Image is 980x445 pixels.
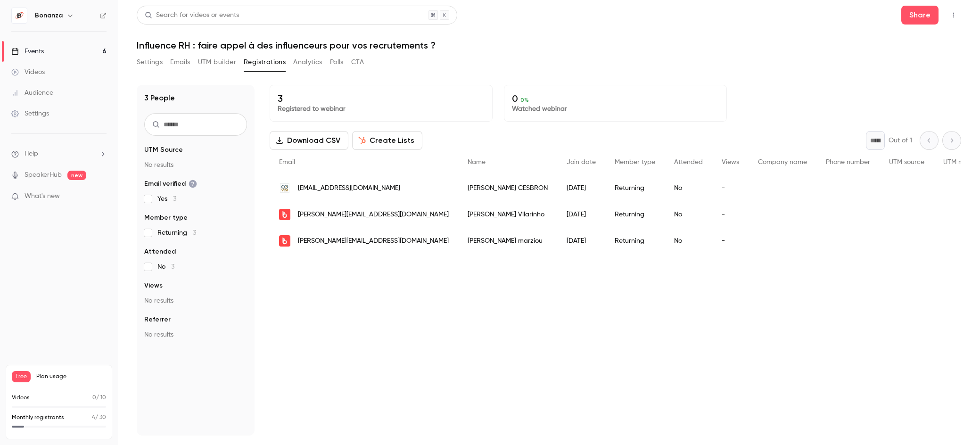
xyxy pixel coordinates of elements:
[12,413,64,422] p: Monthly registrants
[193,230,196,236] span: 3
[567,159,596,165] span: Join date
[92,413,106,422] p: / 30
[615,159,655,165] span: Member type
[170,55,190,70] button: Emails
[712,228,749,254] div: -
[144,296,247,305] p: No results
[520,97,529,103] span: 0 %
[11,47,44,56] div: Events
[278,104,485,114] p: Registered to webinar
[144,247,176,256] span: Attended
[889,136,912,145] p: Out of 1
[279,159,295,165] span: Email
[67,171,86,180] span: new
[758,159,807,165] span: Company name
[458,201,557,228] div: [PERSON_NAME] Vilarinho
[722,159,739,165] span: Views
[293,55,322,70] button: Analytics
[278,93,485,104] p: 3
[279,182,290,194] img: covea.fr
[279,209,290,220] img: bonanza.co
[171,264,174,270] span: 3
[11,149,107,159] li: help-dropdown-opener
[25,170,62,180] a: SpeakerHub
[889,159,924,165] span: UTM source
[674,159,703,165] span: Attended
[244,55,286,70] button: Registrations
[458,175,557,201] div: [PERSON_NAME] CESBRON
[157,228,196,238] span: Returning
[173,196,176,202] span: 3
[11,67,45,77] div: Videos
[557,175,605,201] div: [DATE]
[144,92,175,104] h1: 3 People
[901,6,939,25] button: Share
[144,315,171,324] span: Referrer
[92,415,95,420] span: 4
[712,201,749,228] div: -
[12,8,27,23] img: Bonanza
[157,194,176,204] span: Yes
[665,201,712,228] div: No
[198,55,236,70] button: UTM builder
[35,11,63,20] h6: Bonanza
[144,160,247,170] p: No results
[12,371,31,382] span: Free
[144,330,247,339] p: No results
[137,40,961,51] h1: Influence RH : faire appel à des influenceurs pour vos recrutements ?
[25,149,38,159] span: Help
[92,394,106,402] p: / 10
[157,262,174,272] span: No
[826,159,870,165] span: Phone number
[145,10,239,20] div: Search for videos or events
[144,145,247,339] section: facet-groups
[712,175,749,201] div: -
[468,159,486,165] span: Name
[144,281,163,290] span: Views
[144,145,183,155] span: UTM Source
[298,236,449,246] span: [PERSON_NAME][EMAIL_ADDRESS][DOMAIN_NAME]
[557,201,605,228] div: [DATE]
[605,201,665,228] div: Returning
[557,228,605,254] div: [DATE]
[95,192,107,201] iframe: Noticeable Trigger
[605,175,665,201] div: Returning
[36,373,106,380] span: Plan usage
[458,228,557,254] div: [PERSON_NAME] marziou
[512,93,719,104] p: 0
[25,191,60,201] span: What's new
[11,109,49,118] div: Settings
[605,228,665,254] div: Returning
[11,88,53,98] div: Audience
[144,179,197,189] span: Email verified
[92,395,96,401] span: 0
[298,183,400,193] span: [EMAIL_ADDRESS][DOMAIN_NAME]
[12,394,30,402] p: Videos
[352,131,422,150] button: Create Lists
[512,104,719,114] p: Watched webinar
[665,175,712,201] div: No
[144,213,188,222] span: Member type
[330,55,344,70] button: Polls
[279,235,290,247] img: bonanza.co
[270,131,348,150] button: Download CSV
[665,228,712,254] div: No
[351,55,364,70] button: CTA
[298,210,449,220] span: [PERSON_NAME][EMAIL_ADDRESS][DOMAIN_NAME]
[137,55,163,70] button: Settings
